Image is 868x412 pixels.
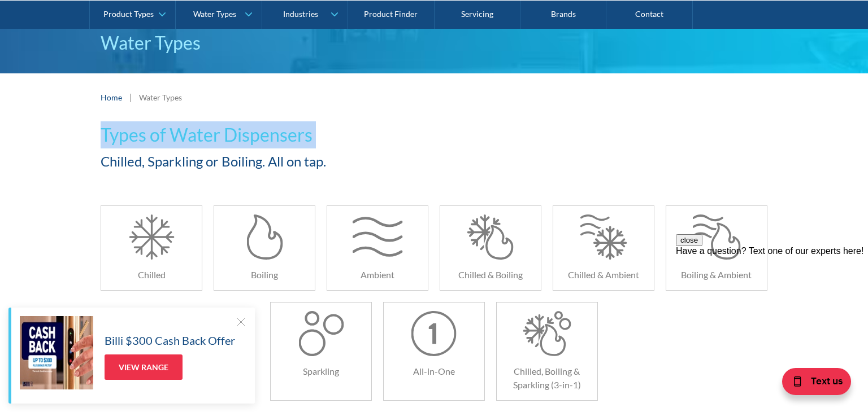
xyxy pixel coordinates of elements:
h6: Chilled & Ambient [553,268,654,282]
h6: Chilled [101,268,202,282]
a: Home [101,91,122,103]
a: View Range [105,354,183,380]
a: Ambient [327,205,428,291]
a: All-in-One [383,302,485,401]
a: Chilled [101,205,202,291]
a: Chilled & Boiling [440,205,541,291]
a: Chilled & Ambient [553,205,654,291]
img: Billi $300 Cash Back Offer [20,316,93,389]
h5: Billi $300 Cash Back Offer [105,332,235,349]
iframe: podium webchat widget prompt [676,234,868,370]
h6: Ambient [327,268,428,282]
h2: Chilled, Sparkling or Boiling. All on tap. [101,151,541,172]
a: Boiling [214,205,315,291]
a: Chilled, Boiling & Sparkling (3-in-1) [496,302,598,401]
iframe: podium webchat widget bubble [755,356,868,412]
a: Sparkling [270,302,372,401]
div: Water Types [193,9,236,19]
div: Product Types [103,9,154,19]
h6: Boiling & Ambient [666,268,767,282]
p: Water Types [101,29,767,56]
a: Boiling & Ambient [666,205,767,291]
h6: Chilled & Boiling [440,268,541,282]
h6: Boiling [214,268,315,282]
h6: Sparkling [271,365,371,378]
div: Water Types [139,91,182,103]
h6: Chilled, Boiling & Sparkling (3-in-1) [497,365,597,392]
div: | [128,90,133,104]
div: Industries [283,9,318,19]
h1: Types of Water Dispensers [101,121,541,148]
h6: All-in-One [384,365,484,378]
